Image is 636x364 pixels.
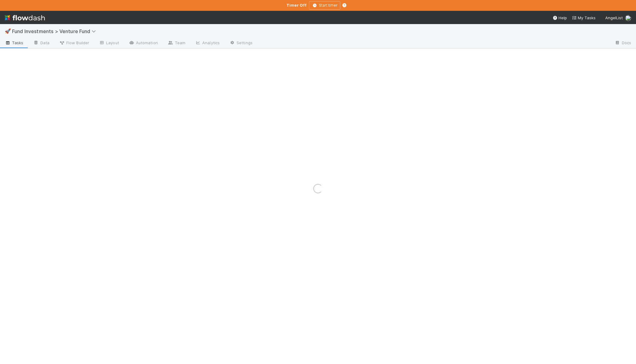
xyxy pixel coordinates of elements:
img: logo-inverted-e16ddd16eac7371096b0.svg [5,13,45,23]
strong: Timer Off [286,3,307,8]
a: My Tasks [572,15,596,21]
button: Start timer [309,1,340,10]
span: My Tasks [572,15,596,20]
span: AngelList [605,15,623,20]
div: Help [553,15,567,21]
img: avatar_12dd09bb-393f-4edb-90ff-b12147216d3f.png [625,15,631,21]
